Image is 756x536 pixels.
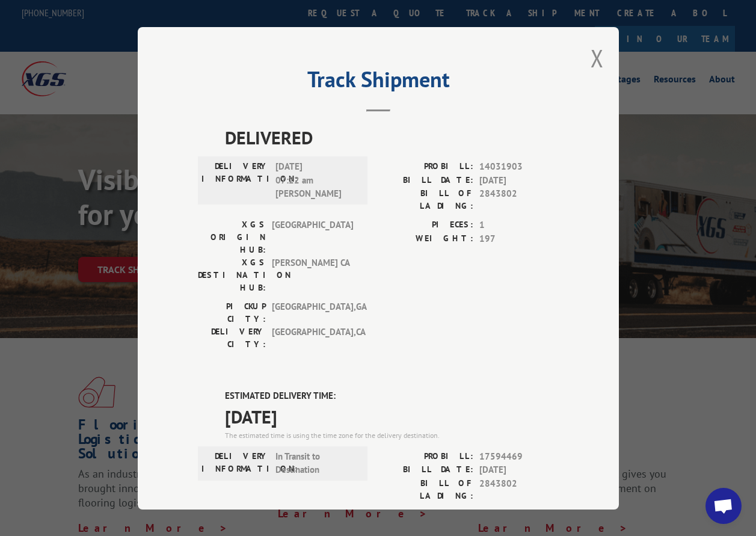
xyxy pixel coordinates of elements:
label: DELIVERY INFORMATION: [201,160,269,201]
span: [GEOGRAPHIC_DATA] , GA [272,300,353,325]
span: In Transit to Destination [275,449,357,476]
h2: Track Shipment [198,71,559,94]
span: 17594469 [479,449,559,463]
label: BILL DATE: [378,463,473,477]
span: [DATE] [479,173,559,187]
label: DELIVERY INFORMATION: [201,449,269,476]
span: 2843802 [479,187,559,212]
label: WEIGHT: [378,232,473,245]
label: PICKUP CITY: [198,300,266,325]
span: [DATE] 07:22 am [PERSON_NAME] [275,160,357,201]
span: [DATE] [479,463,559,477]
span: 1 [479,508,559,522]
span: [GEOGRAPHIC_DATA] , CA [272,325,353,351]
label: BILL OF LADING: [378,476,473,502]
button: Close modal [591,42,604,74]
label: XGS ORIGIN HUB: [198,218,266,256]
label: PIECES: [378,218,473,232]
label: PROBILL: [378,449,473,463]
label: DELIVERY CITY: [198,325,266,351]
span: 197 [479,232,559,245]
label: PROBILL: [378,160,473,174]
span: 2843802 [479,476,559,502]
label: BILL OF LADING: [378,187,473,212]
label: PIECES: [378,508,473,522]
span: [PERSON_NAME] CA [272,256,353,294]
div: The estimated time is using the time zone for the delivery destination. [225,430,559,440]
span: DELIVERED [225,124,559,151]
span: [DATE] [225,402,559,430]
label: ESTIMATED DELIVERY TIME: [225,389,559,403]
span: 1 [479,218,559,232]
label: XGS DESTINATION HUB: [198,256,266,294]
label: BILL DATE: [378,173,473,187]
a: Open chat [705,488,742,524]
span: [GEOGRAPHIC_DATA] [272,218,353,256]
span: 14031903 [479,160,559,174]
